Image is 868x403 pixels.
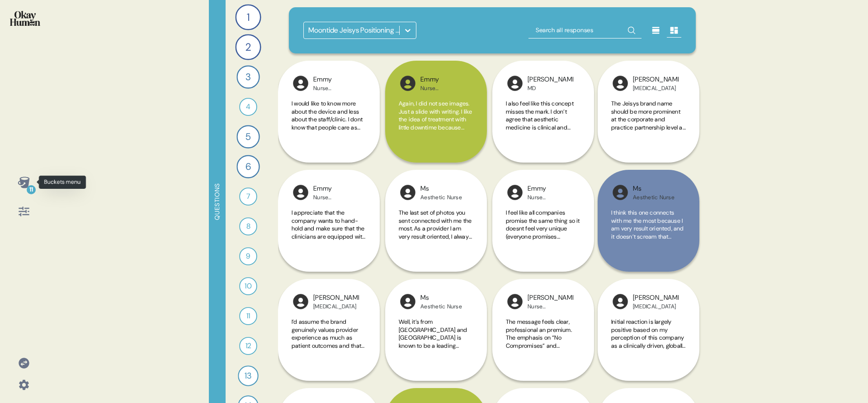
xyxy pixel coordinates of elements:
[236,125,259,148] div: 5
[420,303,462,310] div: Aesthetic Nurse
[611,293,629,311] img: l1ibTKarBSWXLOhlfT5LxFP+OttMJpPJZDKZTCbz9PgHEggSPYjZSwEAAAAASUVORK5CYII=
[506,74,524,92] img: l1ibTKarBSWXLOhlfT5LxFP+OttMJpPJZDKZTCbz9PgHEggSPYjZSwEAAAAASUVORK5CYII=
[420,184,462,194] div: Ms
[236,65,259,88] div: 3
[292,74,310,92] img: l1ibTKarBSWXLOhlfT5LxFP+OttMJpPJZDKZTCbz9PgHEggSPYjZSwEAAAAASUVORK5CYII=
[420,75,466,85] div: Emmy
[399,183,417,201] img: l1ibTKarBSWXLOhlfT5LxFP+OttMJpPJZDKZTCbz9PgHEggSPYjZSwEAAAAASUVORK5CYII=
[313,303,359,310] div: [MEDICAL_DATA]
[633,194,675,201] div: Aesthetic Nurse
[292,209,366,351] span: I appreciate that the company wants to hand-hold and make sure that the clinicians are equipped w...
[239,98,257,116] div: 4
[420,293,462,303] div: Ms
[528,293,573,303] div: [PERSON_NAME]
[506,293,524,311] img: l1ibTKarBSWXLOhlfT5LxFP+OttMJpPJZDKZTCbz9PgHEggSPYjZSwEAAAAASUVORK5CYII=
[239,217,257,235] div: 8
[528,184,573,194] div: Emmy
[399,74,417,92] img: l1ibTKarBSWXLOhlfT5LxFP+OttMJpPJZDKZTCbz9PgHEggSPYjZSwEAAAAASUVORK5CYII=
[313,194,359,201] div: Nurse Practitioner
[10,11,40,26] img: okayhuman.3b1b6348.png
[239,337,257,355] div: 12
[313,293,359,303] div: [PERSON_NAME]
[528,75,573,85] div: [PERSON_NAME]
[236,155,259,178] div: 6
[399,209,473,336] span: The last set of photos you sent connected with me the most. As a provider I am very result orient...
[528,194,573,201] div: Nurse Practitioner
[27,185,36,194] div: 11
[399,100,473,242] span: Again, I did not see images. Just a slide with writing. I like the idea of treatment with little ...
[239,277,257,295] div: 10
[239,247,257,265] div: 9
[235,34,261,60] div: 2
[528,303,573,310] div: Nurse Practitioner
[308,25,400,36] div: Moontide Jeisys Positioning Research ([DATE])
[506,100,580,235] span: I also feel like this concept misses the mark. I don’t agree that aesthetic medicine is clinical ...
[39,176,86,189] div: Buckets menu
[633,293,679,303] div: [PERSON_NAME]
[313,85,359,92] div: Nurse Practitioner
[238,365,258,386] div: 13
[506,183,524,201] img: l1ibTKarBSWXLOhlfT5LxFP+OttMJpPJZDKZTCbz9PgHEggSPYjZSwEAAAAASUVORK5CYII=
[239,307,257,325] div: 11
[633,75,679,85] div: [PERSON_NAME]
[420,85,466,92] div: Nurse Practitioner
[235,4,261,30] div: 1
[633,303,679,310] div: [MEDICAL_DATA]
[313,75,359,85] div: Emmy
[528,22,642,38] input: Search all responses
[313,184,359,194] div: Emmy
[611,74,629,92] img: l1ibTKarBSWXLOhlfT5LxFP+OttMJpPJZDKZTCbz9PgHEggSPYjZSwEAAAAASUVORK5CYII=
[611,100,686,250] span: The Jeisys brand name should be more prominent at the corporate and practice partnership level as...
[506,209,580,320] span: I feel like all companies promise the same thing so it doesnt feel very unique (everyone promises...
[611,209,684,312] span: I think this one connects with me the most because I am very result oriented, and it doesn’t scre...
[420,194,462,201] div: Aesthetic Nurse
[399,293,417,311] img: l1ibTKarBSWXLOhlfT5LxFP+OttMJpPJZDKZTCbz9PgHEggSPYjZSwEAAAAASUVORK5CYII=
[292,100,365,258] span: I would like to know more about the device and less about the staff/clinic. I dont know that peop...
[633,184,675,194] div: Ms
[292,293,310,311] img: l1ibTKarBSWXLOhlfT5LxFP+OttMJpPJZDKZTCbz9PgHEggSPYjZSwEAAAAASUVORK5CYII=
[633,85,679,92] div: [MEDICAL_DATA]
[528,85,573,92] div: MD
[611,183,629,201] img: l1ibTKarBSWXLOhlfT5LxFP+OttMJpPJZDKZTCbz9PgHEggSPYjZSwEAAAAASUVORK5CYII=
[239,187,257,206] div: 7
[292,183,310,201] img: l1ibTKarBSWXLOhlfT5LxFP+OttMJpPJZDKZTCbz9PgHEggSPYjZSwEAAAAASUVORK5CYII=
